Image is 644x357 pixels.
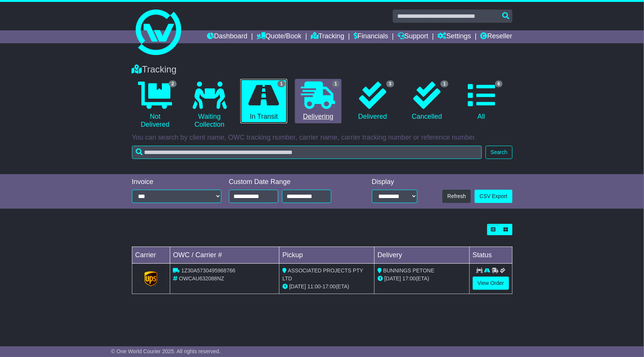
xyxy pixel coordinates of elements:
a: Dashboard [207,30,248,43]
span: 11:00 [307,283,321,289]
span: 1 [277,80,285,87]
span: 3 [386,80,394,87]
td: Carrier [132,247,170,264]
span: 2 [169,80,177,87]
a: Support [398,30,428,43]
div: (ETA) [378,275,466,283]
a: 1 Delivering [295,79,342,124]
span: 17:00 [403,275,416,282]
td: Status [469,247,512,264]
a: 1 In Transit [240,79,287,124]
span: 1 [332,80,340,87]
a: 3 Delivered [349,79,396,124]
span: 1 [440,80,448,87]
span: 1Z30A5730495968766 [181,267,235,274]
a: Settings [438,30,471,43]
span: 17:00 [323,283,336,289]
a: Tracking [311,30,344,43]
div: Display [372,178,418,186]
button: Refresh [442,190,471,203]
a: Waiting Collection [186,79,233,132]
td: OWC / Carrier # [170,247,279,264]
div: Custom Date Range [229,178,351,186]
span: OWCAU632088NZ [179,275,224,282]
a: 6 All [458,79,505,124]
div: Invoice [132,178,221,186]
p: You can search by client name, OWC tracking number, carrier name, carrier tracking number or refe... [132,134,512,142]
img: GetCarrierServiceLogo [144,271,157,286]
span: [DATE] [289,283,306,289]
a: View Order [473,277,509,290]
a: Financials [354,30,388,43]
span: © One World Courier 2025. All rights reserved. [111,348,221,354]
td: Delivery [374,247,469,264]
div: Tracking [128,64,516,75]
span: [DATE] [384,275,401,282]
span: BUNNINGS PETONE [383,267,434,274]
span: 6 [495,80,503,87]
span: ASSOCIATED PROJECTS PTY LTD [282,267,363,282]
a: Reseller [480,30,512,43]
a: CSV Export [475,190,512,203]
button: Search [486,146,512,159]
td: Pickup [279,247,374,264]
a: 1 Cancelled [404,79,450,124]
div: - (ETA) [282,283,371,291]
a: 2 Not Delivered [132,79,179,132]
a: Quote/Book [257,30,301,43]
